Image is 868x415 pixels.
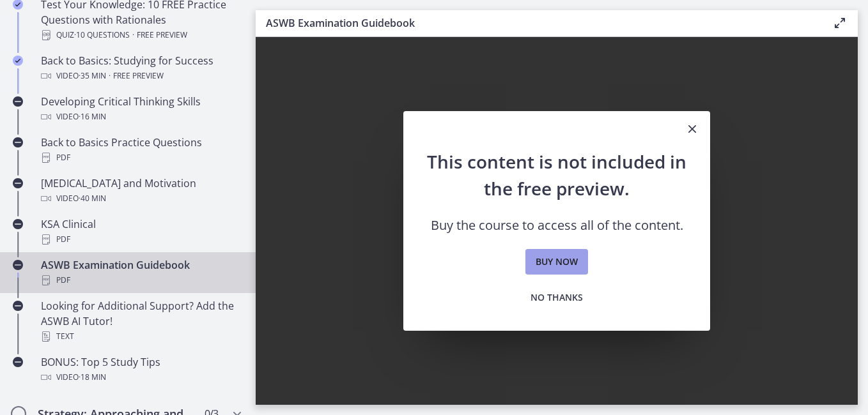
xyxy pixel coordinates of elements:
button: No thanks [520,285,593,310]
span: · 16 min [79,109,106,124]
span: · 40 min [79,191,106,206]
span: · 35 min [79,68,106,84]
span: · [109,68,111,84]
span: No thanks [531,290,583,305]
i: Completed [13,56,23,66]
div: Looking for Additional Support? Add the ASWB AI Tutor! [41,298,240,344]
div: [MEDICAL_DATA] and Motivation [41,176,240,206]
div: Back to Basics: Studying for Success [41,53,240,84]
div: PDF [41,232,240,247]
span: · 10 Questions [74,27,130,43]
span: · 18 min [79,370,106,385]
div: Developing Critical Thinking Skills [41,94,240,124]
div: Back to Basics Practice Questions [41,135,240,165]
p: Buy the course to access all of the content. [424,217,690,234]
h2: This content is not included in the free preview. [424,148,690,202]
div: Quiz [41,27,240,43]
span: Free preview [113,68,164,84]
div: Text [41,329,240,344]
div: KSA Clinical [41,216,240,247]
span: Buy now [536,254,578,269]
a: Buy now [525,249,588,275]
div: Video [41,370,240,385]
span: · [132,27,134,43]
div: BONUS: Top 5 Study Tips [41,354,240,385]
div: Video [41,109,240,124]
div: ASWB Examination Guidebook [41,257,240,288]
button: Close [674,111,710,148]
div: Video [41,68,240,84]
span: Free preview [137,27,187,43]
div: PDF [41,273,240,288]
h3: ASWB Examination Guidebook [266,15,812,31]
div: Video [41,191,240,206]
div: PDF [41,150,240,165]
